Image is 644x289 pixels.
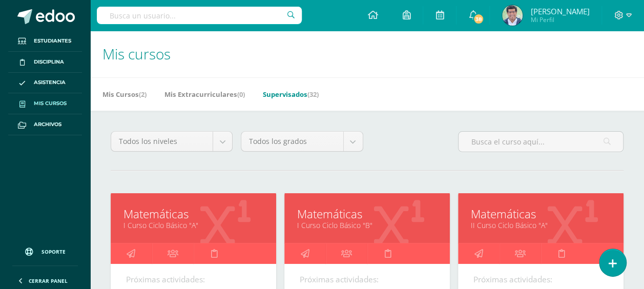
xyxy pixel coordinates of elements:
[8,52,82,73] a: Disciplina
[249,132,335,151] span: Todos los grados
[8,73,82,94] a: Asistencia
[34,99,67,108] span: Mis cursos
[471,220,611,230] a: II Curso Ciclo Básico "A"
[8,31,82,52] a: Estudiantes
[111,132,232,151] a: Todos los niveles
[237,90,245,99] span: (0)
[297,206,437,222] a: Matemáticas
[473,13,484,25] span: 38
[41,248,66,255] span: Soporte
[34,37,71,45] span: Estudiantes
[29,277,68,284] span: Cerrar panel
[8,93,82,114] a: Mis cursos
[8,114,82,135] a: Archivos
[530,15,589,24] span: Mi Perfil
[307,90,319,99] span: (32)
[102,44,171,64] span: Mis cursos
[300,274,434,285] div: Próximas actividades:
[502,5,523,26] img: b46573023e8a10d5c8a4176346771f40.png
[473,274,608,285] div: Próximas actividades:
[471,206,611,222] a: Matemáticas
[34,120,61,129] span: Archivos
[126,274,261,285] div: Próximas actividades:
[34,58,64,66] span: Disciplina
[164,86,245,102] a: Mis Extracurriculares(0)
[530,6,589,16] span: [PERSON_NAME]
[241,132,362,151] a: Todos los grados
[119,132,205,151] span: Todos los niveles
[123,220,263,230] a: I Curso Ciclo Básico "A"
[263,86,319,102] a: Supervisados(32)
[297,220,437,230] a: I Curso Ciclo Básico "B"
[123,206,263,222] a: Matemáticas
[102,86,147,102] a: Mis Cursos(2)
[97,7,302,24] input: Busca un usuario...
[34,78,66,87] span: Asistencia
[12,238,78,263] a: Soporte
[139,90,147,99] span: (2)
[459,132,623,152] input: Busca el curso aquí...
